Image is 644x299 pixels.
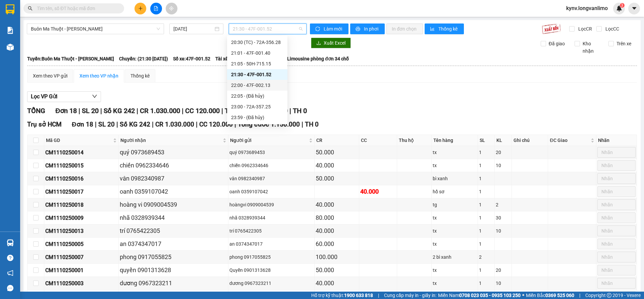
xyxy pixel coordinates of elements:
td: CM1110250018 [44,198,119,211]
span: Tổng cước 1.150.000 [225,107,288,115]
img: warehouse-icon [7,239,14,246]
div: CM1110250009 [45,214,117,222]
div: 1 [479,266,493,274]
button: file-add [150,3,162,14]
th: Ghi chú [512,135,548,146]
span: Số xe: 47F-001.52 [173,55,210,62]
span: Mã GD [46,137,112,144]
div: hồ sơ [433,188,477,195]
span: question-circle [7,255,13,261]
div: 20 [496,266,511,274]
div: phong 0917055825 [120,252,227,262]
div: 30 [496,214,511,221]
span: Lọc CR [576,25,593,33]
td: CM1110250015 [44,159,119,172]
span: | [234,120,236,128]
th: CC [359,135,397,146]
button: aim [166,3,177,14]
th: Tên hàng [432,135,478,146]
span: Làm mới [324,25,343,33]
span: | [378,292,379,299]
div: 1 [479,149,493,156]
div: 40.000 [316,161,358,170]
span: kynv.longvanlimo [561,4,613,12]
div: Xem theo VP nhận [79,72,118,80]
span: down [92,94,97,99]
div: 1 [479,188,493,195]
input: 11/10/2025 [173,25,213,33]
div: CM1110250017 [45,188,117,196]
button: caret-down [628,3,640,14]
div: 1 [479,280,493,287]
span: | [289,107,291,115]
div: 10 [496,162,511,169]
span: SL 20 [82,107,99,115]
th: SL [478,135,495,146]
span: Lọc CC [603,25,620,33]
div: Xem theo VP gửi [33,72,67,80]
div: CM1110250001 [45,266,117,275]
div: CM1110250013 [45,227,117,235]
div: hoàngvi 0909004539 [229,201,313,208]
div: an 0374347017 [229,240,313,248]
div: 40.000 [360,187,396,196]
span: | [152,120,154,128]
div: 22:00 - 47F-002.13 [231,82,283,89]
button: In đơn chọn [386,23,423,34]
span: CR 1.030.000 [155,120,194,128]
div: tx [433,240,477,248]
span: sync [315,27,321,32]
div: 22:05 - (Đã hủy) [231,92,283,100]
img: warehouse-icon [7,44,14,51]
div: tx [433,227,477,235]
div: 2 [496,201,511,208]
div: Quyền 0901313628 [229,266,313,274]
span: Số KG 242 [104,107,135,115]
span: aim [169,6,174,11]
td: CM1110250007 [44,251,119,264]
img: solution-icon [7,27,14,34]
span: Miền Bắc [526,292,574,299]
div: 1 [479,227,493,235]
td: CM1110250001 [44,264,119,277]
span: Kho nhận [580,40,603,55]
div: trí 0765422305 [120,226,227,236]
div: Thống kê [130,72,150,80]
div: CM1110250005 [45,240,117,248]
span: Buôn Ma Thuột - Hồ Chí Minh [31,24,160,34]
div: nhã 0328939344 [229,214,313,221]
div: 40.000 [316,200,358,209]
span: | [579,292,580,299]
span: CR 1.030.000 [140,107,180,115]
span: Thống kê [438,25,459,33]
div: 10 [496,280,511,287]
div: vân 0982340987 [120,174,227,183]
span: Miền Nam [438,292,521,299]
th: Thu hộ [397,135,432,146]
div: dương 0967323211 [229,280,313,287]
div: vân 0982340987 [229,175,313,182]
span: ⚪️ [522,294,524,297]
th: KL [495,135,512,146]
div: Nhãn [598,137,635,144]
td: CM1110250003 [44,277,119,290]
div: CM1110250003 [45,279,117,288]
span: Số KG 242 [120,120,150,128]
img: logo-vxr [6,4,14,14]
span: download [316,41,321,46]
div: 1 [479,214,493,221]
span: Tổng cước 1.150.000 [238,120,300,128]
td: CM1110250014 [44,146,119,159]
span: | [221,107,223,115]
div: 1 [479,175,493,182]
span: TH 0 [305,120,319,128]
td: CM1110250005 [44,238,119,251]
span: 21:30 - 47F-001.52 [233,24,303,34]
div: tx [433,266,477,274]
div: 60.000 [316,239,358,249]
span: | [95,120,97,128]
strong: 0708 023 035 - 0935 103 250 [459,293,521,298]
div: 21:05 - 50H-715.15 [231,60,283,67]
div: oanh 0359107042 [120,187,227,196]
span: Chuyến: (21:30 [DATE]) [119,55,168,62]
